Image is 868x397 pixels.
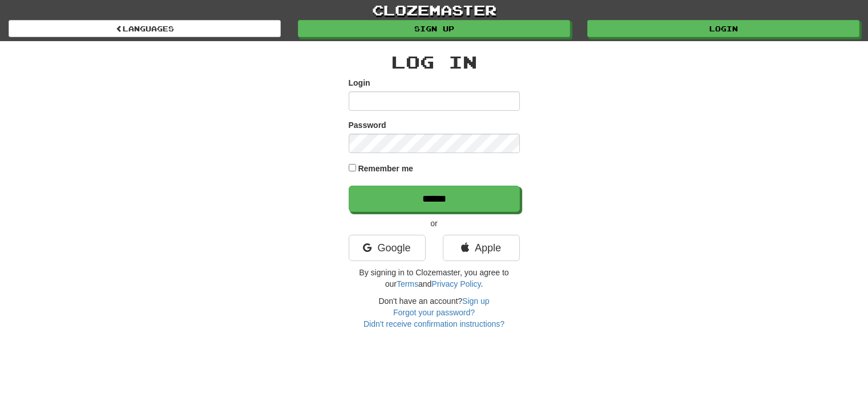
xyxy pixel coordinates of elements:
a: Login [587,20,859,37]
a: Languages [9,20,281,37]
p: or [349,218,520,229]
a: Didn't receive confirmation instructions? [364,319,504,328]
label: Password [349,119,386,131]
h2: Log In [349,53,520,71]
a: Terms [397,279,418,288]
label: Login [349,77,370,89]
div: Don't have an account? [349,295,520,330]
a: Google [349,235,426,261]
a: Sign up [298,20,570,37]
label: Remember me [358,163,413,174]
a: Forgot your password? [393,308,475,317]
a: Sign up [462,296,489,306]
a: Privacy Policy [431,279,481,288]
a: Apple [443,235,520,261]
p: By signing in to Clozemaster, you agree to our and . [349,267,520,290]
